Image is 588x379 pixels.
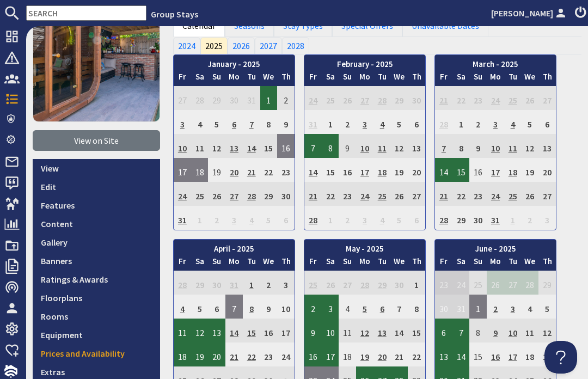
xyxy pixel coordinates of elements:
[255,37,282,54] a: 2027
[260,206,278,230] td: 5
[225,271,243,295] td: 31
[243,182,260,206] td: 28
[522,71,539,87] th: We
[435,343,452,366] td: 13
[174,86,191,110] td: 27
[452,295,470,319] td: 31
[356,271,373,295] td: 28
[174,158,191,182] td: 17
[260,182,278,206] td: 29
[260,271,278,295] td: 2
[243,319,260,343] td: 15
[339,295,356,319] td: 4
[522,182,539,206] td: 26
[174,71,191,87] th: Fr
[322,86,339,110] td: 25
[225,158,243,182] td: 20
[33,196,160,215] a: Features
[373,206,391,230] td: 4
[538,271,556,295] td: 29
[373,271,391,295] td: 29
[304,295,322,319] td: 2
[522,319,539,343] td: 11
[4,365,17,378] img: staytech_i_w-64f4e8e9ee0a9c174fd5317b4b171b261742d2d393467e5bdba4413f4f884c10.svg
[356,206,373,230] td: 3
[391,71,408,87] th: We
[260,86,278,110] td: 1
[33,159,160,178] a: View
[469,71,487,87] th: Su
[208,158,225,182] td: 19
[225,206,243,230] td: 3
[452,271,470,295] td: 24
[469,158,487,182] td: 16
[260,295,278,319] td: 9
[391,295,408,319] td: 7
[322,110,339,134] td: 1
[33,326,160,344] a: Equipment
[33,215,160,233] a: Content
[243,271,260,295] td: 1
[200,37,228,54] a: 2025
[408,134,425,158] td: 13
[356,158,373,182] td: 17
[208,295,225,319] td: 6
[538,158,556,182] td: 20
[487,110,504,134] td: 3
[277,206,295,230] td: 6
[260,158,278,182] td: 22
[356,182,373,206] td: 24
[322,255,339,271] th: Sa
[373,343,391,366] td: 20
[304,182,322,206] td: 21
[339,86,356,110] td: 26
[469,319,487,343] td: 8
[538,206,556,230] td: 3
[208,71,225,87] th: Su
[208,206,225,230] td: 2
[504,71,522,87] th: Tu
[174,343,191,366] td: 18
[522,110,539,134] td: 5
[487,255,504,271] th: Mo
[452,158,470,182] td: 15
[225,71,243,87] th: Mo
[304,158,322,182] td: 14
[243,158,260,182] td: 21
[339,271,356,295] td: 27
[373,110,391,134] td: 4
[435,110,452,134] td: 28
[435,240,556,255] th: June - 2025
[504,110,522,134] td: 4
[391,110,408,134] td: 5
[322,206,339,230] td: 1
[435,319,452,343] td: 6
[151,9,198,20] a: Group Stays
[452,86,470,110] td: 22
[191,319,209,343] td: 12
[304,271,322,295] td: 25
[538,182,556,206] td: 27
[191,182,209,206] td: 25
[356,134,373,158] td: 10
[277,343,295,366] td: 24
[435,255,452,271] th: Fr
[33,130,160,151] a: View on Site
[260,110,278,134] td: 8
[356,295,373,319] td: 5
[487,206,504,230] td: 31
[522,343,539,366] td: 18
[339,158,356,182] td: 16
[373,255,391,271] th: Tu
[522,255,539,271] th: We
[408,319,425,343] td: 15
[322,271,339,295] td: 26
[282,37,309,54] a: 2028
[260,255,278,271] th: We
[33,233,160,252] a: Gallery
[339,343,356,366] td: 18
[33,307,160,326] a: Rooms
[491,7,568,20] a: [PERSON_NAME]
[522,206,539,230] td: 2
[487,343,504,366] td: 16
